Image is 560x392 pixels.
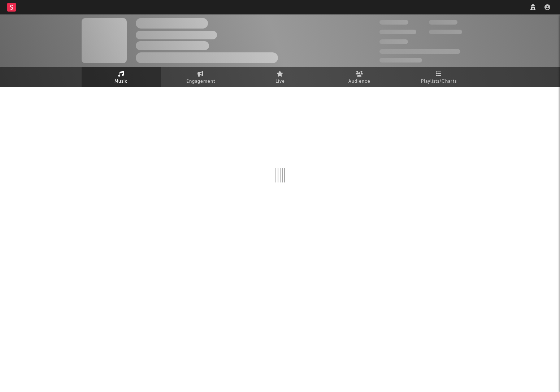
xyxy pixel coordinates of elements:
a: Playlists/Charts [399,67,479,87]
span: Music [114,77,128,86]
span: 100,000 [429,20,457,25]
span: Engagement [186,77,215,86]
span: Audience [348,77,370,86]
span: 50,000,000 Monthly Listeners [379,49,460,54]
span: 1,000,000 [429,30,462,34]
a: Music [82,67,161,87]
span: 100,000 [379,39,408,44]
span: Jump Score: 85.0 [379,58,422,63]
a: Audience [320,67,399,87]
a: Engagement [161,67,240,87]
span: 300,000 [379,20,408,25]
span: Live [275,77,285,86]
span: 50,000,000 [379,30,416,34]
a: Live [240,67,320,87]
span: Playlists/Charts [421,77,457,86]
